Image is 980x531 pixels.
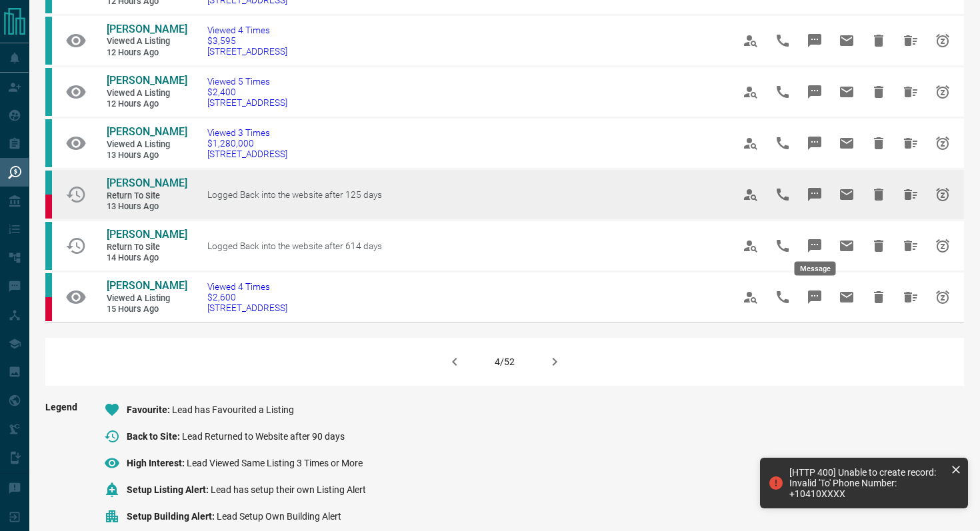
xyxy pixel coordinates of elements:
[107,74,187,88] a: [PERSON_NAME]
[207,87,287,97] span: $2,400
[799,25,831,57] span: Message
[207,25,287,57] a: Viewed 4 Times$3,595[STREET_ADDRESS]
[207,149,287,159] span: [STREET_ADDRESS]
[863,281,895,313] span: Hide
[831,230,863,262] span: Email
[735,230,767,262] span: View Profile
[207,76,287,108] a: Viewed 5 Times$2,400[STREET_ADDRESS]
[107,201,187,213] span: 13 hours ago
[895,281,927,313] span: Hide All from Alexandra Richardson
[45,119,52,167] div: condos.ca
[735,76,767,108] span: View Profile
[107,36,187,47] span: Viewed a Listing
[831,281,863,313] span: Email
[207,127,287,138] span: Viewed 3 Times
[127,484,211,495] span: Setup Listing Alert
[211,484,366,495] span: Lead has setup their own Listing Alert
[799,281,831,313] span: Message
[795,262,836,276] div: Message
[927,76,959,108] span: Snooze
[927,230,959,262] span: Snooze
[45,17,52,65] div: condos.ca
[207,241,382,251] span: Logged Back into the website after 614 days
[45,297,52,321] div: property.ca
[799,76,831,108] span: Message
[45,273,52,297] div: condos.ca
[127,458,187,468] span: High Interest
[45,68,52,116] div: condos.ca
[735,281,767,313] span: View Profile
[107,88,187,99] span: Viewed a Listing
[927,127,959,159] span: Snooze
[127,511,217,522] span: Setup Building Alert
[107,23,187,37] a: [PERSON_NAME]
[107,150,187,161] span: 13 hours ago
[863,25,895,57] span: Hide
[107,228,187,241] span: [PERSON_NAME]
[767,179,799,211] span: Call
[207,46,287,57] span: [STREET_ADDRESS]
[799,179,831,211] span: Message
[207,302,287,313] span: [STREET_ADDRESS]
[207,281,287,313] a: Viewed 4 Times$2,600[STREET_ADDRESS]
[207,292,287,302] span: $2,600
[207,25,287,35] span: Viewed 4 Times
[767,76,799,108] span: Call
[107,304,187,315] span: 15 hours ago
[45,222,52,270] div: condos.ca
[789,467,945,499] div: [HTTP 400] Unable to create record: Invalid 'To' Phone Number: +10410XXXX
[207,76,287,87] span: Viewed 5 Times
[107,253,187,264] span: 14 hours ago
[107,293,187,304] span: Viewed a Listing
[107,125,187,138] span: [PERSON_NAME]
[207,97,287,108] span: [STREET_ADDRESS]
[172,404,294,415] span: Lead has Favourited a Listing
[107,23,187,35] span: [PERSON_NAME]
[107,242,187,253] span: Return to Site
[895,127,927,159] span: Hide All from John K
[207,138,287,149] span: $1,280,000
[831,76,863,108] span: Email
[107,74,187,87] span: [PERSON_NAME]
[927,179,959,211] span: Snooze
[187,458,363,468] span: Lead Viewed Same Listing 3 Times or More
[767,230,799,262] span: Call
[207,127,287,159] a: Viewed 3 Times$1,280,000[STREET_ADDRESS]
[735,25,767,57] span: View Profile
[107,125,187,139] a: [PERSON_NAME]
[831,179,863,211] span: Email
[895,25,927,57] span: Hide All from Grace Kim
[217,511,341,522] span: Lead Setup Own Building Alert
[863,76,895,108] span: Hide
[107,228,187,242] a: [PERSON_NAME]
[107,47,187,59] span: 12 hours ago
[107,279,187,293] a: [PERSON_NAME]
[735,127,767,159] span: View Profile
[831,127,863,159] span: Email
[895,179,927,211] span: Hide All from Will Van Vliet
[927,25,959,57] span: Snooze
[107,177,187,191] a: [PERSON_NAME]
[895,230,927,262] span: Hide All from Siarne Schmidt
[767,281,799,313] span: Call
[799,127,831,159] span: Message
[863,179,895,211] span: Hide
[107,279,187,292] span: [PERSON_NAME]
[107,99,187,110] span: 12 hours ago
[799,230,831,262] span: Message
[127,431,182,442] span: Back to Site
[831,25,863,57] span: Email
[182,431,345,442] span: Lead Returned to Website after 90 days
[207,189,382,200] span: Logged Back into the website after 125 days
[107,191,187,202] span: Return to Site
[767,127,799,159] span: Call
[107,177,187,189] span: [PERSON_NAME]
[863,127,895,159] span: Hide
[927,281,959,313] span: Snooze
[127,404,172,415] span: Favourite
[207,35,287,46] span: $3,595
[767,25,799,57] span: Call
[495,356,515,367] div: 4/52
[735,179,767,211] span: View Profile
[45,171,52,195] div: condos.ca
